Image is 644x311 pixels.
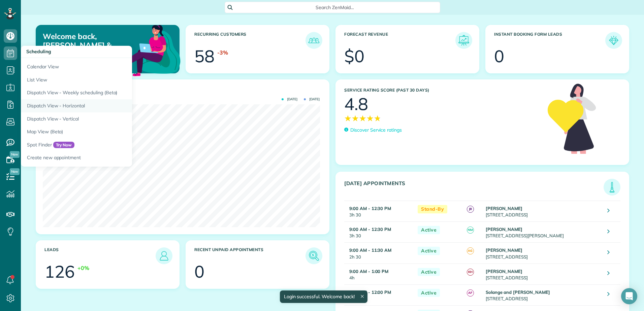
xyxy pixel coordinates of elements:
td: [STREET_ADDRESS] [484,243,603,264]
div: 58 [194,48,215,65]
div: 126 [44,263,75,280]
div: Open Intercom Messenger [621,288,637,304]
span: ★ [359,112,366,124]
a: Dispatch View - Horizontal [21,99,189,112]
h3: Actual Revenue this month [44,88,322,94]
h3: Recurring Customers [194,32,305,49]
strong: 9:00 AM - 11:30 AM [349,247,391,253]
td: [STREET_ADDRESS] [484,284,603,305]
a: Spot FinderTry Now [21,138,189,151]
p: Welcome back, [PERSON_NAME] & [PERSON_NAME]! [43,32,134,50]
h3: [DATE] Appointments [344,180,604,196]
td: [STREET_ADDRESS][PERSON_NAME] [484,222,603,243]
strong: 9:00 AM - 12:30 PM [349,206,391,211]
a: Dispatch View - Vertical [21,112,189,126]
strong: 9:00 AM - 12:30 PM [349,227,391,232]
strong: 9:00 AM - 12:00 PM [349,289,391,295]
span: [DATE] [282,98,297,101]
div: $0 [344,48,364,65]
div: 4.8 [344,96,368,112]
span: AF [467,289,474,297]
a: Discover Service ratings [344,127,402,134]
td: 2h 30 [344,243,414,264]
h3: Service Rating score (past 30 days) [344,88,541,93]
span: Active [418,289,440,297]
span: NM [467,227,474,234]
div: -3% [217,49,228,57]
img: icon_form_leads-04211a6a04a5b2264e4ee56bc0799ec3eb69b7e499cbb523a139df1d13a81ae0.png [607,34,620,47]
div: 0 [494,48,504,65]
img: dashboard_welcome-42a62b7d889689a78055ac9021e634bf52bae3f8056760290aed330b23ab8690.png [117,17,182,82]
a: Map View (Beta) [21,125,189,138]
p: Discover Service ratings [350,127,402,134]
span: Active [418,226,440,234]
strong: [PERSON_NAME] [486,269,523,274]
img: icon_recurring_customers-cf858462ba22bcd05b5a5880d41d6543d210077de5bb9ebc9590e49fd87d84ed.png [307,34,321,47]
td: 3h [344,284,414,305]
span: Stand-By [418,205,447,213]
td: 3h 30 [344,201,414,222]
strong: [PERSON_NAME] [486,206,523,211]
td: 4h [344,264,414,284]
a: List View [21,73,189,87]
span: [DATE] [304,98,320,101]
span: KH [467,269,474,276]
img: icon_leads-1bed01f49abd5b7fead27621c3d59655bb73ed531f8eeb49469d10e621d6b896.png [157,249,171,263]
strong: [PERSON_NAME] [486,227,523,232]
h3: Forecast Revenue [344,32,455,49]
td: [STREET_ADDRESS] [484,264,603,284]
div: +0% [77,264,89,272]
span: ★ [352,112,359,124]
td: 3h 30 [344,222,414,243]
strong: 9:00 AM - 1:00 PM [349,269,388,274]
span: JB [467,206,474,213]
h3: Instant Booking Form Leads [494,32,605,49]
span: ★ [374,112,381,124]
div: 0 [194,263,204,280]
h3: Recent unpaid appointments [194,247,305,264]
span: Try Now [53,142,75,148]
span: AG [467,247,474,254]
span: Active [418,247,440,255]
strong: [PERSON_NAME] [486,247,523,253]
td: [STREET_ADDRESS] [484,201,603,222]
h3: Leads [44,247,156,264]
img: icon_forecast_revenue-8c13a41c7ed35a8dcfafea3cbb826a0462acb37728057bba2d056411b612bbbe.png [457,34,471,47]
span: Scheduling [26,48,51,55]
a: Calendar View [21,58,189,73]
span: New [10,151,20,158]
img: icon_unpaid_appointments-47b8ce3997adf2238b356f14209ab4cced10bd1f174958f3ca8f1d0dd7fffeee.png [307,249,321,263]
img: icon_todays_appointments-901f7ab196bb0bea1936b74009e4eb5ffbc2d2711fa7634e0d609ed5ef32b18b.png [605,180,619,194]
span: ★ [366,112,374,124]
span: ★ [344,112,352,124]
a: Create new appointment [21,151,189,167]
span: New [10,168,20,175]
span: Active [418,268,440,276]
strong: Solange and [PERSON_NAME] [486,289,550,295]
a: Dispatch View - Weekly scheduling (Beta) [21,86,189,99]
div: Login successful. Welcome back! [280,290,367,303]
